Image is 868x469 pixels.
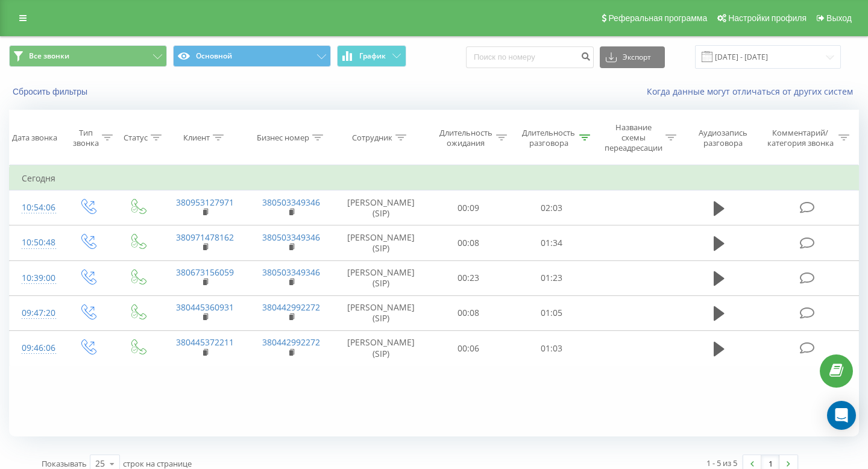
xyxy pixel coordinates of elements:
a: Когда данные могут отличаться от других систем [647,86,859,97]
span: Реферальная программа [608,13,707,23]
a: 380503349346 [262,197,320,208]
div: 09:46:06 [22,336,51,360]
button: Экспорт [600,46,665,68]
a: 380503349346 [262,266,320,278]
td: [PERSON_NAME] (SIP) [335,295,427,330]
a: 380445360931 [176,301,234,313]
span: Все звонки [29,51,69,61]
div: 10:39:00 [22,266,51,290]
div: Длительность разговора [521,128,576,148]
td: 01:34 [510,225,593,260]
button: Все звонки [9,45,167,67]
td: [PERSON_NAME] (SIP) [335,190,427,225]
td: 02:03 [510,190,593,225]
span: строк на странице [123,458,192,469]
td: 01:05 [510,295,593,330]
div: 1 - 5 из 5 [706,457,737,469]
div: Аудиозапись разговора [690,128,756,148]
a: 380953127971 [176,197,234,208]
button: Основной [173,45,331,67]
td: [PERSON_NAME] (SIP) [335,225,427,260]
span: Настройки профиля [728,13,807,23]
td: Сегодня [10,166,859,190]
td: 00:08 [427,295,511,330]
div: Сотрудник [352,133,392,143]
span: Показывать [42,458,87,469]
td: 00:09 [427,190,511,225]
div: Бизнес номер [257,133,309,143]
div: Дата звонка [12,133,57,143]
a: 380442992272 [262,336,320,348]
td: 01:03 [510,331,593,366]
div: Статус [124,133,148,143]
td: 00:08 [427,225,511,260]
td: 01:23 [510,260,593,295]
a: 380503349346 [262,231,320,243]
td: [PERSON_NAME] (SIP) [335,260,427,295]
div: Название схемы переадресации [604,122,662,153]
td: 00:23 [427,260,511,295]
input: Поиск по номеру [466,46,594,68]
button: Сбросить фильтры [9,86,93,97]
div: Комментарий/категория звонка [765,128,835,148]
a: 380442992272 [262,301,320,313]
span: График [359,52,386,60]
div: Open Intercom Messenger [827,401,856,430]
a: 380971478162 [176,231,234,243]
button: График [337,45,406,67]
div: 10:54:06 [22,196,51,219]
span: Выход [826,13,852,23]
a: 380445372211 [176,336,234,348]
div: Клиент [183,133,210,143]
div: 10:50:48 [22,231,51,254]
div: 09:47:20 [22,301,51,325]
td: [PERSON_NAME] (SIP) [335,331,427,366]
td: 00:06 [427,331,511,366]
a: 380673156059 [176,266,234,278]
div: Тип звонка [73,128,99,148]
div: Длительность ожидания [438,128,494,148]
